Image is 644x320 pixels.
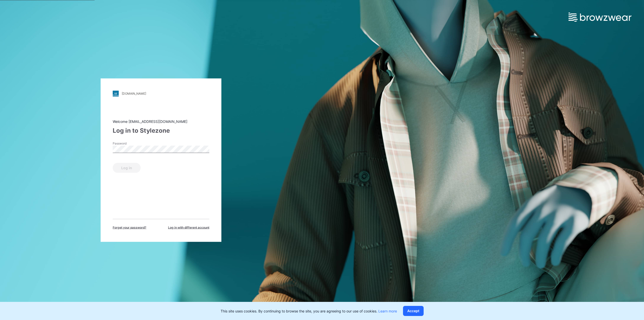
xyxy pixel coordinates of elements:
img: browzwear-logo.e42bd6dac1945053ebaf764b6aa21510.svg [569,13,631,22]
label: Password [113,141,148,146]
a: Learn more [378,309,397,313]
button: Accept [403,306,424,316]
div: Welcome [EMAIL_ADDRESS][DOMAIN_NAME] [113,119,209,124]
span: Log in with different account [168,225,209,230]
a: [DOMAIN_NAME] [113,90,209,96]
div: Log in to Stylezone [113,126,209,135]
p: This site uses cookies. By continuing to browse the site, you are agreeing to our use of cookies. [221,308,397,314]
img: stylezone-logo.562084cfcfab977791bfbf7441f1a819.svg [113,90,119,96]
span: Forget your password? [113,225,146,230]
div: [DOMAIN_NAME] [122,92,146,95]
